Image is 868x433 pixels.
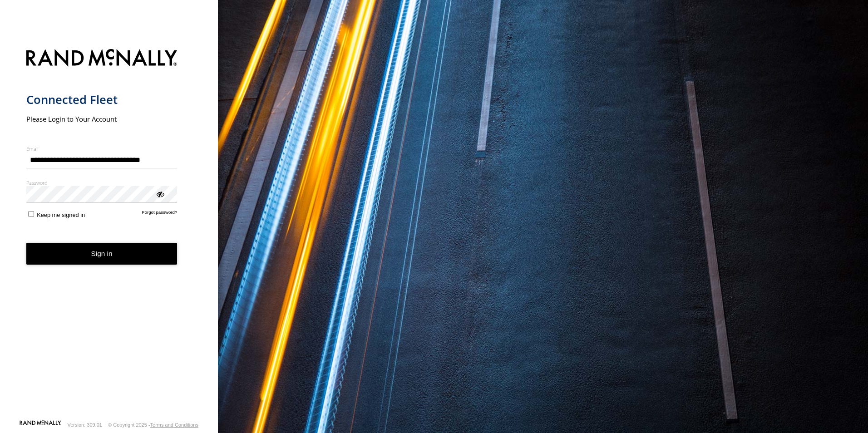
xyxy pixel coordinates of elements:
[142,210,178,218] a: Forgot password?
[37,212,85,218] span: Keep me signed in
[26,114,178,123] h2: Please Login to Your Account
[26,44,192,419] form: main
[26,179,178,186] label: Password
[108,422,198,428] div: © Copyright 2025 -
[26,47,178,70] img: Rand McNally
[150,422,198,428] a: Terms and Conditions
[26,145,178,152] label: Email
[68,422,102,428] div: Version: 309.01
[26,92,178,107] h1: Connected Fleet
[28,211,34,217] input: Keep me signed in
[20,420,61,429] a: Visit our Website
[26,243,178,265] button: Sign in
[155,189,164,198] div: ViewPassword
